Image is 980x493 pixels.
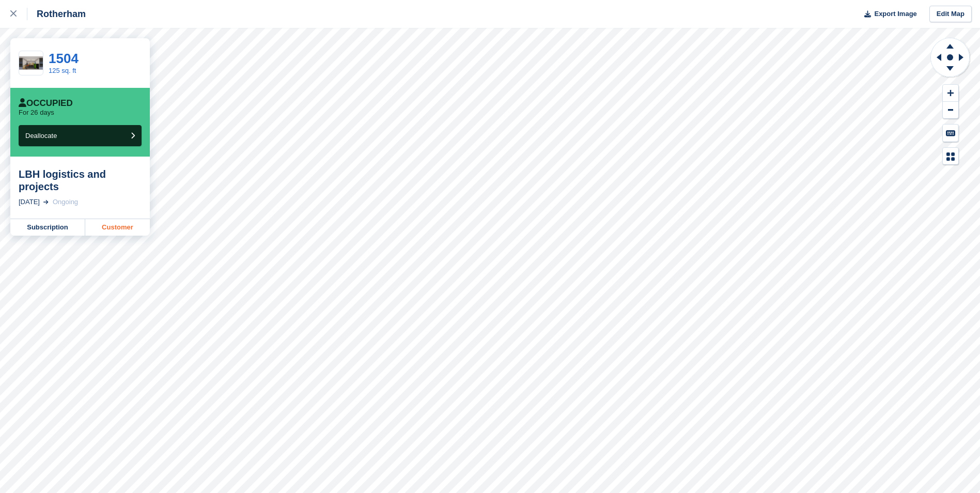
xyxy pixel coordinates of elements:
img: 125%20SQ.FT.jpg [19,56,43,70]
a: 1504 [49,51,79,66]
div: Rotherham [27,8,86,20]
p: For 26 days [19,109,54,117]
button: Zoom Out [943,102,958,119]
button: Zoom In [943,85,958,102]
img: arrow-right-light-icn-cde0832a797a2874e46488d9cf13f60e5c3a73dbe684e267c42b8395dfbc2abf.svg [43,200,49,204]
span: Deallocate [25,132,57,140]
button: Keyboard Shortcuts [943,125,958,142]
div: Occupied [19,98,73,109]
button: Deallocate [19,125,142,146]
div: [DATE] [19,197,40,207]
button: Export Image [858,6,917,23]
div: LBH logistics and projects [19,168,142,193]
a: Edit Map [929,6,972,23]
span: Export Image [874,9,916,19]
a: Subscription [10,219,85,236]
a: Customer [85,219,150,236]
a: 125 sq. ft [49,67,76,74]
button: Map Legend [943,148,958,165]
div: Ongoing [53,197,78,207]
